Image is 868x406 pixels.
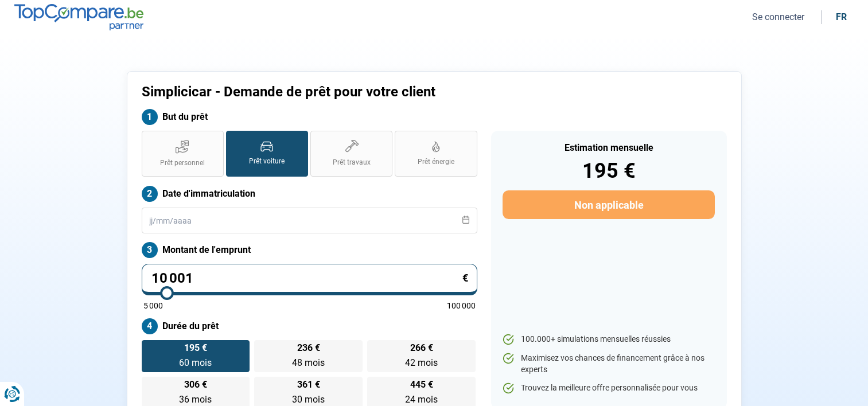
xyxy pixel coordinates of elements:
span: 445 € [410,380,433,389]
div: 195 € [503,161,714,181]
span: 24 mois [405,394,438,405]
label: Montant de l'emprunt [142,242,477,258]
li: 100.000+ simulations mensuelles réussies [503,334,714,345]
span: Prêt travaux [333,158,371,167]
span: 195 € [184,343,207,353]
span: 60 mois [179,357,212,368]
span: 100 000 [447,302,476,310]
span: 236 € [297,343,320,353]
div: Estimation mensuelle [503,143,714,153]
button: Se connecter [749,11,808,23]
input: jj/mm/aaaa [142,208,477,233]
li: Maximisez vos chances de financement grâce à nos experts [503,353,714,375]
span: 5 000 [143,302,163,310]
span: Prêt personnel [160,158,205,168]
span: 361 € [297,380,320,389]
div: fr [836,11,847,22]
label: Date d'immatriculation [142,186,477,202]
span: 30 mois [292,394,325,405]
label: But du prêt [142,109,477,125]
span: € [462,273,468,283]
span: 306 € [184,380,207,389]
li: Trouvez la meilleure offre personnalisée pour vous [503,382,714,394]
label: Durée du prêt [142,318,477,334]
span: 266 € [410,343,433,353]
button: Non applicable [503,190,714,219]
span: 36 mois [179,394,212,405]
img: TopCompare.be [14,4,143,30]
span: Prêt énergie [418,157,454,167]
h1: Simplicicar - Demande de prêt pour votre client [142,84,577,100]
span: Prêt voiture [249,157,285,166]
span: 48 mois [292,357,325,368]
span: 42 mois [405,357,438,368]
